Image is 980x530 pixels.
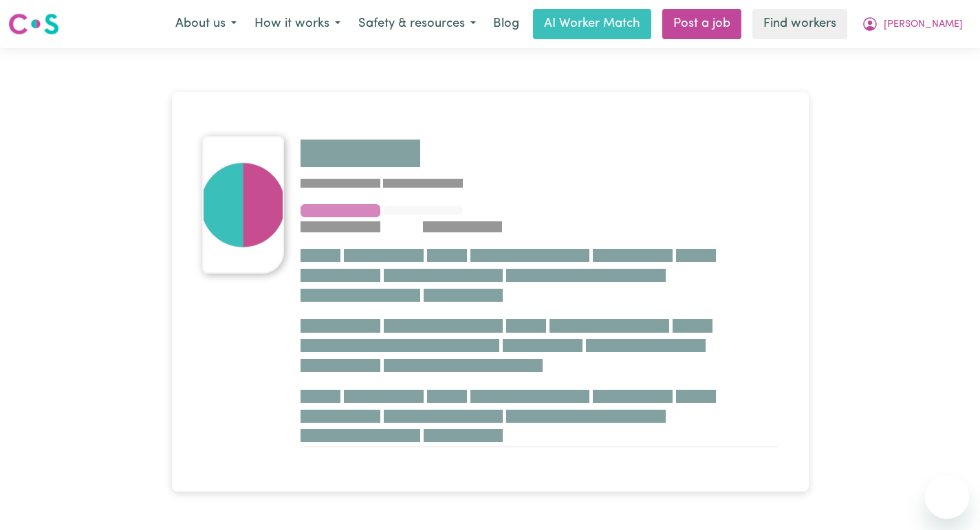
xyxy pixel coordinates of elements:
[884,17,963,32] span: [PERSON_NAME]
[662,9,741,39] a: Post a job
[925,475,969,519] iframe: Button to launch messaging window
[166,10,246,38] button: About us
[349,10,485,38] button: Safety & resources
[853,10,972,38] button: My Account
[8,8,59,40] a: Careseekers logo
[246,10,349,38] button: How it works
[8,12,59,36] img: Careseekers logo
[752,9,847,39] a: Find workers
[533,9,651,39] a: AI Worker Match
[485,9,527,39] a: Blog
